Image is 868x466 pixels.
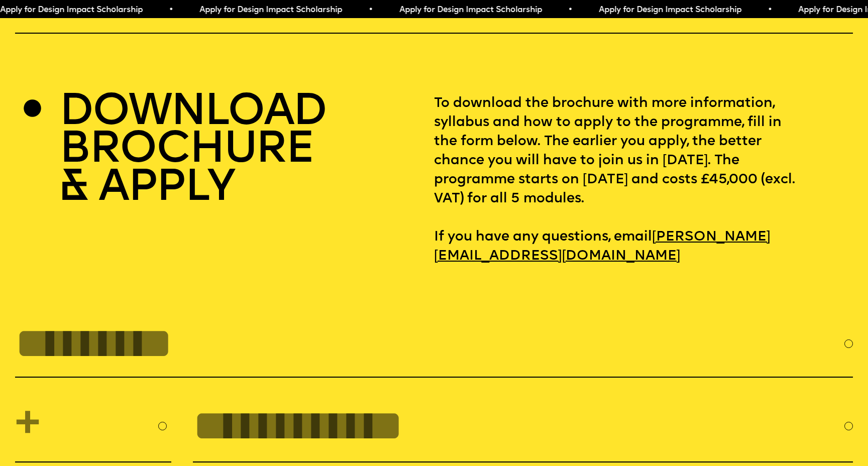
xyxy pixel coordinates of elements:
[169,6,173,14] span: •
[368,6,373,14] span: •
[568,6,572,14] span: •
[434,224,771,269] a: [PERSON_NAME][EMAIL_ADDRESS][DOMAIN_NAME]
[768,6,772,14] span: •
[59,94,326,208] h2: DOWNLOAD BROCHURE & APPLY
[434,94,853,266] p: To download the brochure with more information, syllabus and how to apply to the programme, fill ...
